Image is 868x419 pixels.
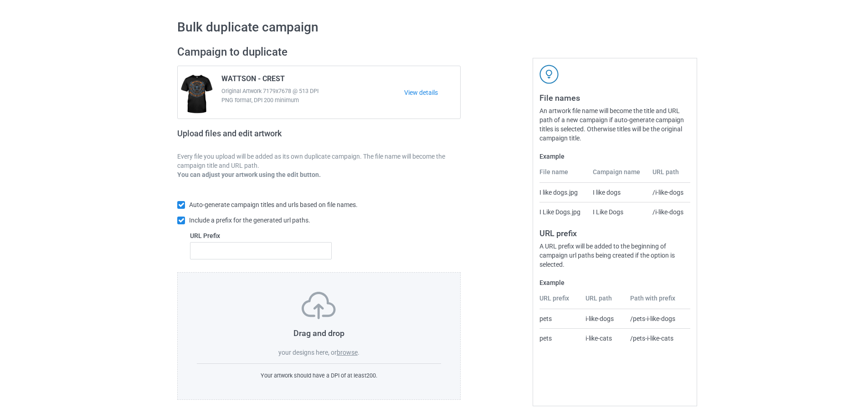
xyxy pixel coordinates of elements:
[404,88,460,97] a: View details
[588,183,648,202] td: I like dogs
[189,201,358,208] span: Auto-generate campaign titles and urls based on file names.
[177,171,321,178] b: You can adjust your artwork using the edit button.
[221,96,404,105] span: PNG format, DPI 200 minimum
[190,231,332,240] label: URL Prefix
[197,328,441,338] h3: Drag and drop
[539,183,587,202] td: I like dogs.jpg
[539,106,690,143] div: An artwork file name will become the title and URL path of a new campaign if auto-generate campai...
[221,74,285,87] span: WATTSON - CREST
[539,228,690,238] h3: URL prefix
[625,294,690,309] th: Path with prefix
[539,93,690,103] h3: File names
[177,129,347,145] h2: Upload files and edit artwork
[539,328,580,348] td: pets
[539,202,587,222] td: I Like Dogs.jpg
[647,202,690,222] td: /i-like-dogs
[539,242,690,269] div: A URL prefix will be added to the beginning of campaign url paths being created if the option is ...
[625,309,690,328] td: /pets-i-like-dogs
[539,309,580,328] td: pets
[261,372,377,379] span: Your artwork should have a DPI of at least 200 .
[221,87,404,96] span: Original Artwork 7179x7678 @ 513 DPI
[337,349,358,356] label: browse
[588,202,648,222] td: I Like Dogs
[177,19,691,36] h1: Bulk duplicate campaign
[278,349,337,356] span: your designs here, or
[580,309,626,328] td: i-like-dogs
[647,167,690,183] th: URL path
[302,292,336,319] img: svg+xml;base64,PD94bWwgdmVyc2lvbj0iMS4wIiBlbmNvZGluZz0iVVRGLTgiPz4KPHN2ZyB3aWR0aD0iNzVweCIgaGVpZ2...
[539,152,690,161] label: Example
[539,65,559,84] img: svg+xml;base64,PD94bWwgdmVyc2lvbj0iMS4wIiBlbmNvZGluZz0iVVRGLTgiPz4KPHN2ZyB3aWR0aD0iNDJweCIgaGVpZ2...
[539,278,690,287] label: Example
[625,328,690,348] td: /pets-i-like-cats
[580,328,626,348] td: i-like-cats
[189,217,310,224] span: Include a prefix for the generated url paths.
[647,183,690,202] td: /i-like-dogs
[539,294,580,309] th: URL prefix
[580,294,626,309] th: URL path
[358,349,360,356] span: .
[177,45,461,59] h2: Campaign to duplicate
[539,167,587,183] th: File name
[588,167,648,183] th: Campaign name
[177,152,461,170] p: Every file you upload will be added as its own duplicate campaign. The file name will become the ...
